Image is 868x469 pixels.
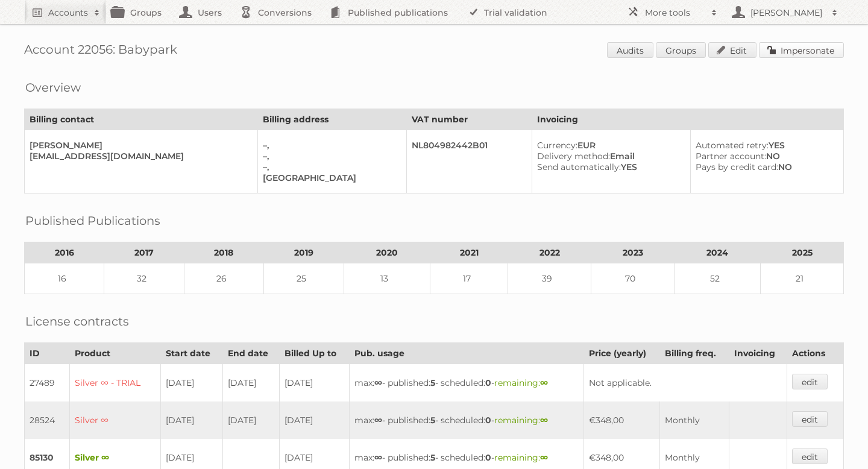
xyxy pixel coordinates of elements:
[696,162,834,172] div: NO
[257,109,407,130] th: Billing address
[430,263,508,294] td: 17
[25,109,258,130] th: Billing contact
[761,263,844,294] td: 21
[540,377,548,388] strong: ∞
[508,242,591,263] th: 2022
[104,242,184,263] th: 2017
[161,343,222,364] th: Start date
[70,401,161,439] td: Silver ∞
[349,364,583,402] td: max: - published: - scheduled: -
[344,242,430,263] th: 2020
[792,374,828,389] a: edit
[708,42,756,58] a: Edit
[792,449,828,464] a: edit
[25,364,70,402] td: 27489
[508,263,591,294] td: 39
[70,364,161,402] td: Silver ∞ - TRIAL
[264,263,344,294] td: 25
[25,312,129,330] h2: License contracts
[660,401,729,439] td: Monthly
[280,364,350,402] td: [DATE]
[584,401,660,439] td: €348,00
[25,242,104,263] th: 2016
[537,140,681,151] div: EUR
[696,140,769,151] span: Automated retry:
[485,377,491,388] strong: 0
[374,377,382,388] strong: ∞
[696,162,778,172] span: Pays by credit card:
[540,415,548,426] strong: ∞
[349,343,583,364] th: Pub. usage
[430,452,435,463] strong: 5
[674,263,760,294] td: 52
[532,109,843,130] th: Invoicing
[25,212,160,230] h2: Published Publications
[222,364,280,402] td: [DATE]
[540,452,548,463] strong: ∞
[792,411,828,427] a: edit
[656,42,706,58] a: Groups
[660,343,729,364] th: Billing freq.
[25,263,104,294] td: 16
[591,242,675,263] th: 2023
[407,109,532,130] th: VAT number
[344,263,430,294] td: 13
[645,7,705,19] h2: More tools
[485,415,491,426] strong: 0
[407,130,532,194] td: NL804982442B01
[30,151,248,162] div: [EMAIL_ADDRESS][DOMAIN_NAME]
[485,452,491,463] strong: 0
[494,452,548,463] span: remaining:
[184,242,263,263] th: 2018
[25,343,70,364] th: ID
[222,401,280,439] td: [DATE]
[222,343,280,364] th: End date
[349,401,583,439] td: max: - published: - scheduled: -
[70,343,161,364] th: Product
[30,140,248,151] div: [PERSON_NAME]
[696,151,766,162] span: Partner account:
[494,415,548,426] span: remaining:
[729,343,787,364] th: Invoicing
[264,242,344,263] th: 2019
[537,162,681,172] div: YES
[696,151,834,162] div: NO
[537,140,577,151] span: Currency:
[787,343,844,364] th: Actions
[674,242,760,263] th: 2024
[747,7,826,19] h2: [PERSON_NAME]
[280,401,350,439] td: [DATE]
[430,415,435,426] strong: 5
[104,263,184,294] td: 32
[263,162,397,172] div: –,
[374,415,382,426] strong: ∞
[584,343,660,364] th: Price (yearly)
[494,377,548,388] span: remaining:
[161,401,222,439] td: [DATE]
[761,242,844,263] th: 2025
[537,151,681,162] div: Email
[537,162,621,172] span: Send automatically:
[430,242,508,263] th: 2021
[263,140,397,151] div: –,
[430,377,435,388] strong: 5
[48,7,88,19] h2: Accounts
[184,263,263,294] td: 26
[25,78,81,96] h2: Overview
[759,42,844,58] a: Impersonate
[24,42,844,60] h1: Account 22056: Babypark
[263,151,397,162] div: –,
[591,263,675,294] td: 70
[607,42,653,58] a: Audits
[374,452,382,463] strong: ∞
[25,401,70,439] td: 28524
[584,364,787,402] td: Not applicable.
[161,364,222,402] td: [DATE]
[696,140,834,151] div: YES
[537,151,610,162] span: Delivery method:
[263,172,397,183] div: [GEOGRAPHIC_DATA]
[280,343,350,364] th: Billed Up to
